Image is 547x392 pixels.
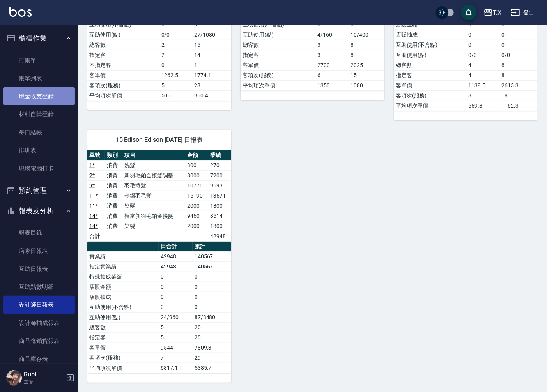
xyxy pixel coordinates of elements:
[9,7,32,17] img: Logo
[508,5,538,20] button: 登出
[466,50,499,60] td: 0/0
[122,211,185,221] td: 裕富新羽毛鉑金接髮
[3,296,75,314] a: 設計師日報表
[159,363,193,373] td: 6817.1
[466,90,499,101] td: 8
[87,70,159,80] td: 客單價
[349,30,384,40] td: 10/400
[349,60,384,70] td: 2025
[208,191,231,201] td: 13671
[87,242,231,373] table: a dense table
[3,242,75,260] a: 店家日報表
[24,378,64,385] p: 主管
[499,70,538,80] td: 8
[185,170,208,180] td: 8000
[208,170,231,180] td: 7200
[159,251,193,261] td: 42948
[159,90,192,101] td: 505
[159,50,192,60] td: 2
[394,60,466,70] td: 總客數
[3,224,75,242] a: 報表目錄
[6,370,22,386] img: Person
[105,180,122,191] td: 消費
[159,60,192,70] td: 0
[394,40,466,50] td: 互助使用(不含點)
[185,211,208,221] td: 9460
[122,221,185,231] td: 染髮
[105,150,122,161] th: 類別
[480,5,505,21] button: T.X
[192,70,231,80] td: 1774.1
[87,231,105,241] td: 合計
[208,150,231,161] th: 業績
[241,40,316,50] td: 總客數
[3,105,75,123] a: 材料自購登錄
[193,272,231,282] td: 0
[3,180,75,201] button: 預約管理
[87,312,159,322] td: 互助使用(點)
[3,28,75,48] button: 櫃檯作業
[349,70,384,80] td: 15
[122,150,185,161] th: 項目
[87,353,159,363] td: 客項次(服務)
[192,80,231,90] td: 28
[208,180,231,191] td: 9693
[466,80,499,90] td: 1139.5
[394,30,466,40] td: 店販抽成
[193,322,231,332] td: 20
[466,101,499,111] td: 569.8
[87,30,159,40] td: 互助使用(點)
[3,124,75,141] a: 每日結帳
[159,322,193,332] td: 5
[316,30,349,40] td: 4/160
[3,201,75,221] button: 報表及分析
[159,40,192,50] td: 2
[159,30,192,40] td: 0/0
[499,60,538,70] td: 8
[316,40,349,50] td: 3
[87,80,159,90] td: 客項次(服務)
[499,30,538,40] td: 0
[87,363,159,373] td: 平均項次單價
[87,343,159,353] td: 客單價
[122,191,185,201] td: 金鑽羽毛髮
[159,312,193,322] td: 24/960
[466,60,499,70] td: 4
[193,251,231,261] td: 140567
[87,282,159,292] td: 店販金額
[192,90,231,101] td: 950.4
[349,80,384,90] td: 1080
[105,191,122,201] td: 消費
[185,160,208,170] td: 300
[208,221,231,231] td: 1800
[193,332,231,343] td: 20
[193,353,231,363] td: 29
[159,343,193,353] td: 9544
[241,60,316,70] td: 客單價
[208,231,231,241] td: 42948
[3,332,75,350] a: 商品進銷貨報表
[499,50,538,60] td: 0/0
[192,30,231,40] td: 27/1080
[3,260,75,278] a: 互助日報表
[87,90,159,101] td: 平均項次單價
[3,87,75,105] a: 現金收支登錄
[316,70,349,80] td: 6
[241,80,316,90] td: 平均項次單價
[87,150,231,242] table: a dense table
[394,90,466,101] td: 客項次(服務)
[3,278,75,296] a: 互助點數明細
[394,70,466,80] td: 指定客
[394,101,466,111] td: 平均項次單價
[241,70,316,80] td: 客項次(服務)
[87,50,159,60] td: 指定客
[499,90,538,101] td: 18
[159,302,193,312] td: 0
[159,282,193,292] td: 0
[241,30,316,40] td: 互助使用(點)
[159,242,193,252] th: 日合計
[87,251,159,261] td: 實業績
[87,302,159,312] td: 互助使用(不含點)
[24,371,64,378] h5: Rubi
[316,60,349,70] td: 2700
